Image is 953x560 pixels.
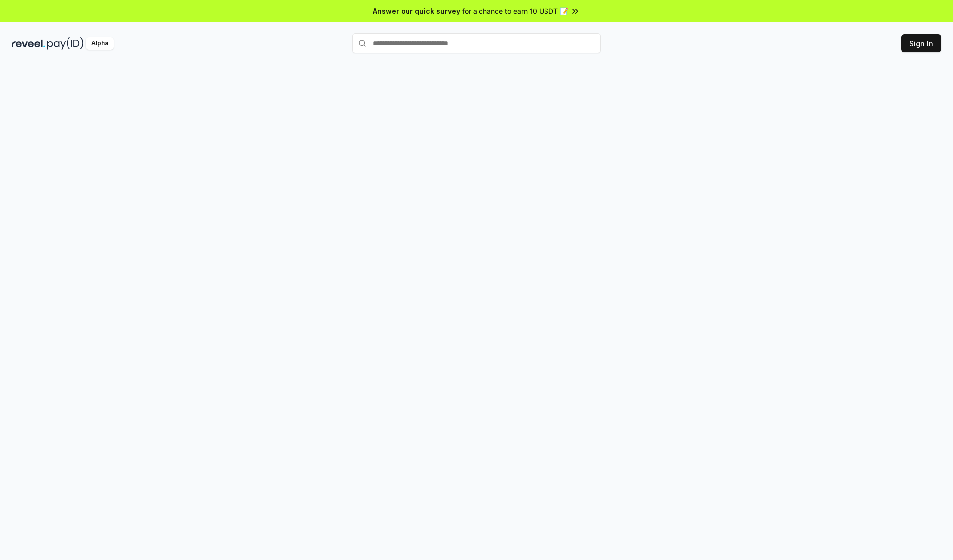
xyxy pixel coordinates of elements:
span: Answer our quick survey [373,6,460,16]
img: pay_id [47,37,84,50]
span: for a chance to earn 10 USDT 📝 [462,6,568,16]
button: Sign In [901,34,941,52]
div: Alpha [86,37,114,50]
img: reveel_dark [12,37,45,50]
